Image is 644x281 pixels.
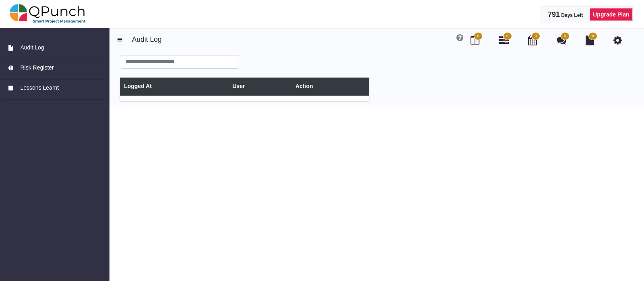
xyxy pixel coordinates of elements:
span: 0 [506,33,508,39]
h5: Audit Log [132,34,297,44]
span: Lessons Learnt [20,84,59,92]
span: 0 [564,33,566,39]
a: 0 [499,39,509,45]
i: Document Library [586,35,594,45]
img: qpunch-sp.fa6292f.png [10,2,86,26]
th: Action [291,78,369,95]
a: Help [456,35,463,42]
a: Upgrade Plan [590,8,632,21]
i: Calendar [528,35,537,45]
th: Logged At [120,78,228,95]
i: Punch Discussion [557,35,566,45]
span: Days Left [561,12,583,18]
span: 791 [548,10,560,18]
span: Risk Register [20,64,54,72]
span: 0 [477,33,479,39]
th: User [228,78,291,95]
span: 0 [535,33,537,39]
span: Audit Log [20,43,44,52]
i: Board [471,35,479,45]
i: Gantt [499,35,509,45]
span: 0 [592,33,594,39]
